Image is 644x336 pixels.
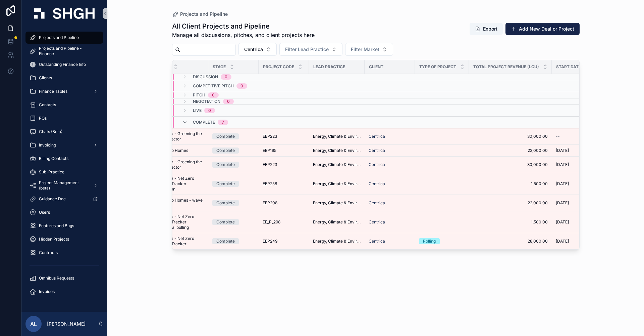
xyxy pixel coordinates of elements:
[25,153,103,165] a: Billing Contacts
[212,200,255,206] a: Complete
[39,156,68,161] span: Billing Contacts
[30,320,37,328] span: AL
[25,45,103,57] a: Projects and Pipeline - Finance
[369,200,411,206] a: Centrica
[263,219,280,225] span: EE_P_298
[157,236,204,247] a: Centrica - Net Zero Homes Tracker
[212,238,255,244] a: Complete
[423,238,436,244] div: Polling
[157,214,204,230] a: Centrica - Net Zero Homes Tracker additional polling
[39,289,55,294] span: Invoices
[39,62,86,67] span: Outstanding Finance Info
[263,181,305,186] a: EEP258
[369,239,411,244] a: Centrica
[25,72,103,84] a: Clients
[212,148,255,154] a: Complete
[216,133,235,139] div: Complete
[216,219,235,225] div: Complete
[369,181,385,186] span: Centrica
[369,148,385,153] a: Centrica
[25,272,103,284] a: Omnibus Requests
[39,35,79,40] span: Projects and Pipeline
[473,162,548,167] span: 30,000.00
[556,239,569,244] span: [DATE]
[240,83,243,89] div: 0
[556,148,569,153] span: [DATE]
[172,22,315,31] h1: All Client Projects and Pipeline
[313,162,361,167] a: Energy, Climate & Environment
[172,31,315,39] span: Manage all discussions, pitches, and client projects here
[25,166,103,178] a: Sub-Practice
[473,219,548,225] span: 1,500.00
[556,162,598,167] a: [DATE]
[263,162,305,167] a: EEP223
[419,238,465,244] a: Polling
[212,133,255,139] a: Complete
[279,43,342,56] button: Select Button
[556,162,569,167] span: [DATE]
[369,162,411,167] a: Centrica
[157,176,204,192] a: Centrica - Net Zero Homes Tracker extension
[369,162,385,167] a: Centrica
[244,46,263,53] span: Centrica
[157,131,204,142] a: Centrica - Greening the rental sector
[216,148,235,154] div: Complete
[313,148,361,153] a: Energy, Climate & Environment
[263,134,277,139] span: EEP223
[263,219,305,225] a: EE_P_298
[25,112,103,124] a: POs
[263,148,276,153] span: EEP195
[556,219,569,225] span: [DATE]
[172,11,228,17] a: Projects and Pipeline
[263,239,277,244] span: EEP249
[39,169,64,175] span: Sub-Practice
[34,8,95,19] img: App logo
[313,181,361,186] a: Energy, Climate & Environment
[25,99,103,111] a: Contacts
[313,219,361,225] span: Energy, Climate & Environment
[216,181,235,187] div: Complete
[157,159,204,170] a: Centrica - Greening the rental sector
[39,223,74,228] span: Features and Bugs
[39,46,97,56] span: Projects and Pipeline - Finance
[227,99,230,104] div: 0
[21,27,107,312] div: scrollable content
[263,134,305,139] a: EEP223
[369,134,385,139] a: Centrica
[351,46,379,53] span: Filter Market
[216,238,235,244] div: Complete
[473,64,539,70] span: Total Project Revenue (LCU)
[473,239,548,244] a: 28,000.00
[39,196,66,202] span: Guidance Doc
[263,148,305,153] a: EEP195
[157,198,204,208] span: Net Zero Homes - wave 2
[313,200,361,206] a: Energy, Climate & Environment
[225,74,227,80] div: 0
[193,120,215,125] span: Complete
[212,162,255,168] a: Complete
[369,134,411,139] a: Centrica
[313,64,345,70] span: Lead Practice
[25,233,103,245] a: Hidden Projects
[25,85,103,97] a: Finance Tables
[313,239,361,244] span: Energy, Climate & Environment
[222,120,224,125] div: 7
[39,116,47,121] span: POs
[473,134,548,139] a: 30,000.00
[193,83,234,89] span: Competitive Pitch
[369,64,383,70] span: Client
[263,200,305,206] a: EEP208
[39,237,69,242] span: Hidden Projects
[39,102,56,108] span: Contacts
[193,99,220,104] span: Negotiation
[216,200,235,206] div: Complete
[505,23,580,35] button: Add New Deal or Project
[263,200,277,206] span: EEP208
[556,148,598,153] a: [DATE]
[238,43,277,56] button: Select Button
